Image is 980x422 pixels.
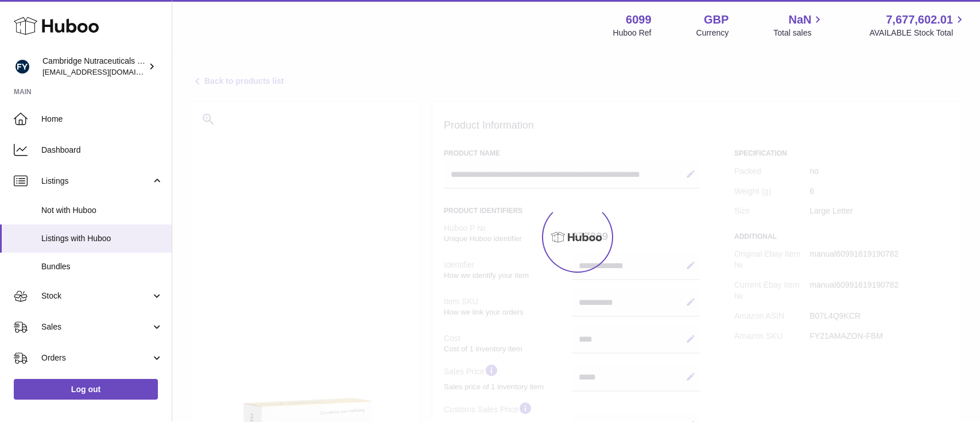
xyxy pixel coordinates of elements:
span: AVAILABLE Stock Total [869,28,966,38]
span: NaN [788,12,811,28]
img: internalAdmin-6099@internal.huboo.com [14,58,31,75]
span: [EMAIL_ADDRESS][DOMAIN_NAME] [42,67,169,76]
a: NaN Total sales [773,12,824,38]
div: Huboo Ref [613,28,652,38]
span: Not with Huboo [41,205,163,216]
div: Cambridge Nutraceuticals Ltd [42,56,146,78]
div: Currency [696,28,729,38]
a: Log out [14,379,158,400]
strong: GBP [704,12,729,28]
span: Orders [41,353,151,363]
span: Stock [41,291,151,301]
strong: 6099 [626,12,652,28]
span: 7,677,602.01 [886,12,953,28]
span: Home [41,114,163,125]
span: Total sales [773,28,824,38]
span: Sales [41,322,151,332]
span: Dashboard [41,145,163,156]
span: Listings with Huboo [41,233,163,244]
span: Listings [41,176,151,187]
a: 7,677,602.01 AVAILABLE Stock Total [869,12,966,38]
span: Bundles [41,261,163,272]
